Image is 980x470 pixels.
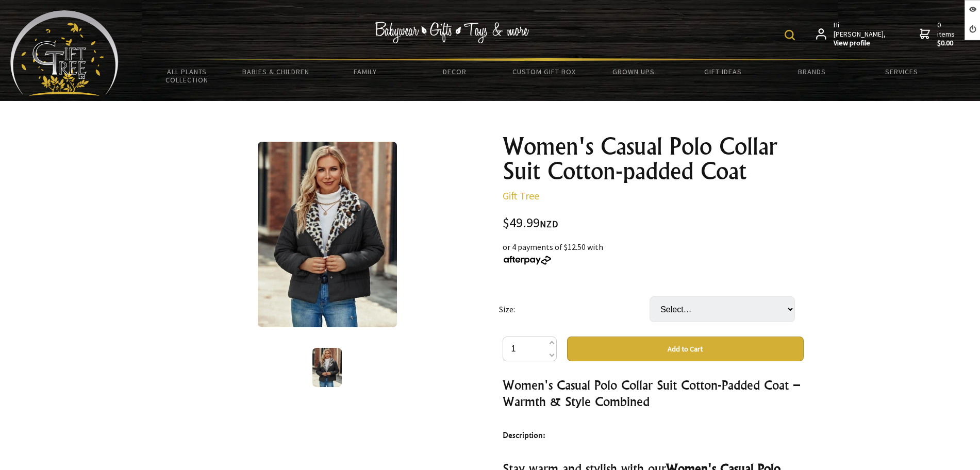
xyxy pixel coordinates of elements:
[678,61,767,82] a: Gift Ideas
[857,61,946,82] a: Services
[540,218,558,230] span: NZD
[503,189,539,202] a: Gift Tree
[503,256,552,265] img: Afterpay
[312,348,342,387] img: Women's Casual Polo Collar Suit Cotton-padded Coat
[258,142,397,327] img: Women's Casual Polo Collar Suit Cotton-padded Coat
[500,61,589,82] a: Custom Gift Box
[937,20,957,48] span: 0 items
[920,21,957,48] a: 0 items$0.00
[10,10,119,96] img: Babyware - Gifts - Toys and more...
[410,61,499,82] a: Decor
[785,30,795,40] img: product search
[321,61,410,82] a: Family
[499,282,650,337] td: Size:
[834,21,887,48] span: Hi [PERSON_NAME],
[503,216,804,230] div: $49.99
[816,21,887,48] a: Hi [PERSON_NAME],View profile
[589,61,678,82] a: Grown Ups
[567,337,804,361] button: Add to Cart
[503,377,804,410] h3: Women's Casual Polo Collar Suit Cotton-Padded Coat – Warmth & Style Combined
[503,429,804,442] h4: Description:
[374,22,529,43] img: Babywear - Gifts - Toys & more
[768,61,857,82] a: Brands
[231,61,321,82] a: Babies & Children
[834,39,887,48] strong: View profile
[503,134,804,183] h1: Women's Casual Polo Collar Suit Cotton-padded Coat
[937,39,957,48] strong: $0.00
[142,61,231,91] a: All Plants Collection
[503,241,804,265] div: or 4 payments of $12.50 with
